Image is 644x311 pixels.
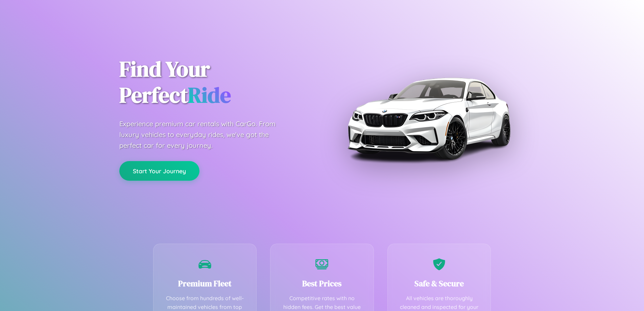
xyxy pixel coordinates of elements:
[188,80,231,110] span: Ride
[119,118,288,151] p: Experience premium car rentals with CarGo. From luxury vehicles to everyday rides, we've got the ...
[119,56,312,108] h1: Find Your Perfect
[398,278,481,289] h3: Safe & Secure
[119,161,199,181] button: Start Your Journey
[344,34,513,203] img: Premium BMW car rental vehicle
[164,278,246,289] h3: Premium Fleet
[281,278,363,289] h3: Best Prices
